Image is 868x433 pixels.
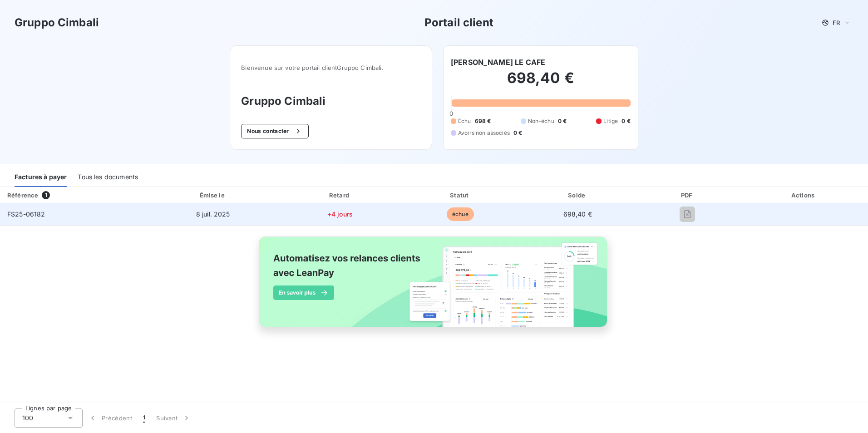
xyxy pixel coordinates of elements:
[475,117,491,125] span: 698 €
[241,64,421,71] span: Bienvenue sur votre portail client Gruppo Cimbali .
[528,117,554,125] span: Non-échu
[78,168,138,187] div: Tous les documents
[449,110,453,117] span: 0
[637,191,738,200] div: PDF
[15,15,99,31] h3: Gruppo Cimbali
[447,207,474,221] span: échue
[7,192,38,199] div: Référence
[143,413,145,423] span: 1
[563,210,592,218] span: 698,40 €
[458,129,510,137] span: Avoirs non associés
[241,124,308,138] button: Nous contacter
[281,191,399,200] div: Retard
[148,191,277,200] div: Émise le
[458,117,471,125] span: Échu
[522,191,634,200] div: Solde
[22,413,33,423] span: 100
[241,93,421,109] h3: Gruppo Cimbali
[151,408,197,428] button: Suivant
[138,408,151,428] button: 1
[83,408,138,428] button: Précédent
[603,117,618,125] span: Litige
[42,191,50,199] span: 1
[621,117,630,125] span: 0 €
[513,129,522,137] span: 0 €
[833,19,840,26] span: FR
[451,57,545,68] h6: [PERSON_NAME] LE CAFE
[15,168,67,187] div: Factures à payer
[196,210,230,218] span: 8 juil. 2025
[558,117,567,125] span: 0 €
[451,69,631,96] h2: 698,40 €
[741,191,866,200] div: Actions
[7,210,45,218] span: FS25-06182
[251,231,617,343] img: banner
[424,15,493,31] h3: Portail client
[403,191,518,200] div: Statut
[327,210,353,218] span: +4 jours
